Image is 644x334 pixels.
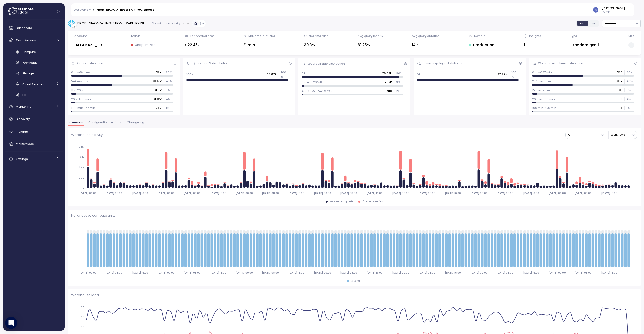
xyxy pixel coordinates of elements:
[340,192,357,195] tspan: [DATE] 08:00
[386,89,392,93] p: 780
[190,34,214,38] div: Est. Annual cost
[330,200,355,203] div: Not queued queries
[184,271,201,274] tspan: [DATE] 08:00
[79,145,84,149] tspan: 2.8k
[132,271,148,274] tspan: [DATE] 16:00
[22,82,44,86] span: Cloud Services
[184,192,201,195] tspan: [DATE] 08:00
[591,22,596,25] span: Day
[16,117,30,121] span: Discovery
[185,42,214,48] div: $22.45k
[105,271,123,274] tspan: [DATE] 08:00
[496,192,513,195] tspan: [DATE] 08:00
[5,154,63,164] a: Settings
[570,42,599,48] div: Standard gen 1
[127,121,144,124] span: Change log
[627,70,634,74] p: 50 %
[617,70,622,74] p: 380
[166,79,173,83] p: 40 %
[16,105,31,109] span: Monitoring
[166,70,173,74] p: 50 %
[156,70,162,74] p: 39k
[5,23,63,33] a: Dashboard
[417,72,421,76] p: 0B
[262,271,279,274] tspan: [DATE] 08:00
[358,42,383,48] div: 61.25%
[22,93,27,97] span: ETL
[5,102,63,112] a: Monitoring
[308,62,345,66] div: Local spillage distribution
[627,97,634,101] p: 4 %
[156,106,162,110] p: 780
[302,89,332,93] p: 466.29MiB-543.97GiB
[71,88,84,92] p: 11 s-26 s
[80,304,84,308] tspan: 100
[601,271,617,274] tspan: [DATE] 16:00
[153,79,162,83] p: 31.17k
[131,34,141,38] div: Status
[566,131,607,138] button: All
[497,72,507,76] p: 77.97k
[5,139,63,149] a: Marketplace
[538,61,583,65] div: Warehouse uptime distribution
[135,42,156,47] p: Unoptimized
[570,34,577,38] div: Type
[5,80,63,88] a: Cloud Services
[363,200,383,203] div: Queued queries
[96,9,154,11] div: PROD_NIAGARA_INGESTION_WAREHOUSE
[5,48,63,56] a: Compute
[593,7,598,12] img: ACg8ocLCy7HMj59gwelRyEldAl2GQfy23E10ipDNf0SDYCnD3y85RA=s96-c
[5,69,63,78] a: Storage
[105,192,123,195] tspan: [DATE] 08:00
[474,34,486,38] div: Domain
[532,106,556,110] p: 100 min-476 min
[71,132,103,137] p: Warehouse activity
[22,50,36,54] span: Compute
[79,166,84,169] tspan: 1.4k
[71,70,91,74] p: 0 ms-544 ms
[412,34,440,38] div: Avg query duration
[77,21,145,26] div: PROD_NIAGARA_INGESTION_WAREHOUSE
[302,80,322,84] p: 0B-466.29MiB
[77,61,103,65] div: Query distribution
[79,271,96,274] tspan: [DATE] 00:00
[243,42,275,48] div: 21 min
[548,192,566,195] tspan: [DATE] 00:00
[132,192,148,195] tspan: [DATE] 16:00
[154,97,162,101] p: 3.12k
[619,97,622,101] p: 30
[445,271,461,274] tspan: [DATE] 16:00
[74,42,102,48] div: DATAMAZE_EU
[288,192,304,195] tspan: [DATE] 16:00
[575,271,592,274] tspan: [DATE] 08:00
[192,61,229,65] div: Query load % distribution
[236,271,253,274] tspan: [DATE] 00:00
[79,176,84,179] tspan: 700
[532,79,554,83] p: 2.17 min-15 min
[617,79,622,83] p: 302
[71,97,91,101] p: 26 s-1.69 min
[183,21,190,25] p: cost
[5,35,63,45] a: Cost Overview
[210,271,226,274] tspan: [DATE] 16:00
[396,80,403,84] p: 3 %
[304,34,328,38] div: Queue time ratio
[302,71,305,75] p: 0B
[88,121,122,124] span: Configuration settings
[314,271,331,274] tspan: [DATE] 00:00
[367,192,383,195] tspan: [DATE] 16:00
[5,114,63,124] a: Discovery
[74,9,91,11] a: Cost overview
[16,130,28,134] span: Insights
[601,192,617,195] tspan: [DATE] 16:00
[314,192,331,195] tspan: [DATE] 00:00
[523,192,539,195] tspan: [DATE] 16:00
[16,142,34,146] span: Marketplace
[71,106,95,110] p: 1.69 min-147 min
[385,80,392,84] p: 2.12k
[496,271,513,274] tspan: [DATE] 08:00
[396,89,403,93] p: 1 %
[152,21,181,25] div: Optimization priority:
[5,59,63,67] a: Workloads
[423,61,463,65] div: Remote spillage distribution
